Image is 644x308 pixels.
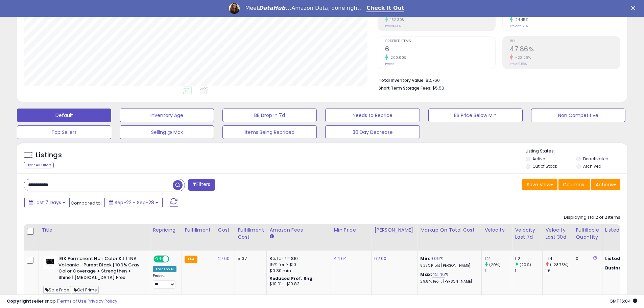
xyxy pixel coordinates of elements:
button: Non Competitive [531,109,625,122]
span: ROI [510,40,620,43]
b: Business Price: [605,265,642,271]
div: 1.2 [515,256,542,262]
button: Actions [591,179,620,190]
div: 1.14 [545,256,573,262]
img: 41gXbfkok6L._SL40_.jpg [43,256,57,269]
span: Sep-22 - Sep-28 [115,199,154,206]
label: Deactivated [583,156,609,162]
b: Max: [420,271,432,278]
span: 2025-10-6 16:04 GMT [610,298,637,304]
a: Check It Out [366,5,404,12]
button: BB Drop in 7d [222,109,317,122]
a: 42.46 [432,271,445,278]
p: 8.33% Profit [PERSON_NAME] [420,263,476,268]
div: 8% for <= $10 [269,256,326,262]
a: 44.64 [334,255,347,262]
button: Filters [188,179,215,191]
div: Repricing [153,227,179,234]
span: OFF [168,256,179,262]
div: Markup on Total Cost [420,227,479,234]
h5: Listings [36,150,62,160]
b: Reduced Prof. Rng. [269,276,314,281]
div: Velocity Last 7d [515,227,540,241]
div: Displaying 1 to 2 of 2 items [564,214,620,221]
div: Fulfillment [185,227,212,234]
small: 200.00% [388,55,407,60]
b: Total Inventory Value: [379,77,425,83]
button: Needs to Reprice [325,109,420,122]
img: Profile image for Georgie [229,3,240,14]
div: % [420,271,476,284]
div: seller snap | | [7,298,117,305]
label: Out of Stock [532,163,557,169]
div: 1 [515,268,542,274]
th: The percentage added to the cost of goods (COGS) that forms the calculator for Min & Max prices. [418,224,482,251]
small: (20%) [520,262,531,267]
button: Items Being Repriced [222,125,317,139]
div: 1.6 [545,268,573,274]
div: Meet Amazon Data, done right. [245,5,361,11]
label: Active [532,156,545,162]
span: Last 7 Days [34,199,61,206]
span: $5.50 [432,85,444,91]
div: Fulfillment Cost [238,227,264,241]
a: 9.09 [430,255,440,262]
div: 5.37 [238,256,261,262]
label: Archived [583,163,601,169]
div: Preset: [153,274,176,289]
div: Fulfillable Quantity [576,227,599,241]
li: $2,760 [379,76,615,84]
div: % [420,256,476,268]
small: 132.30% [388,17,405,22]
button: Top Sellers [17,125,111,139]
strong: Copyright [7,298,31,304]
a: Privacy Policy [88,298,117,304]
p: Listing States: [526,148,627,155]
small: 24.45% [513,17,528,22]
a: 62.00 [374,255,386,262]
div: Min Price [334,227,368,234]
div: Title [42,227,147,234]
h2: 47.86% [510,45,620,54]
b: Listed Price: [605,255,636,262]
b: IGK Permanent Hair Color Kit | 1NA Volcanic - Purest Black | 100% Gray Color Coverage + Strengthe... [58,256,141,282]
span: Compared to: [71,200,102,206]
div: Velocity Last 30d [545,227,570,241]
small: (20%) [489,262,501,267]
small: FBA [185,256,197,263]
a: Terms of Use [58,298,87,304]
b: Short Term Storage Fees: [379,85,431,91]
button: Sep-22 - Sep-28 [104,197,163,208]
div: [PERSON_NAME] [374,227,414,234]
small: -22.28% [513,55,531,60]
small: (-28.75%) [550,262,569,267]
div: 1 [484,268,512,274]
button: Save View [522,179,557,190]
div: $0.30 min [269,268,326,274]
small: Amazon Fees. [269,234,273,240]
div: Velocity [484,227,509,234]
button: Last 7 Days [24,197,70,208]
span: Columns [563,181,584,188]
small: Prev: 2 [385,62,394,66]
div: Amazon Fees [269,227,328,234]
button: Default [17,109,111,122]
div: Clear All Filters [24,162,54,168]
i: DataHub... [259,5,291,11]
p: 29.81% Profit [PERSON_NAME] [420,279,476,284]
div: Cost [218,227,232,234]
a: 27.60 [218,255,230,262]
div: $10.01 - $10.83 [269,281,326,287]
button: Columns [558,179,590,190]
div: Amazon AI [153,266,176,272]
button: 30 Day Decrease [325,125,420,139]
div: 15% for > $10 [269,262,326,268]
span: Ordered Items [385,40,495,43]
small: Prev: $34.12 [385,24,402,28]
button: BB Price Below Min [428,109,523,122]
span: ON [154,256,163,262]
b: Min: [420,255,430,262]
button: Inventory Age [120,109,214,122]
small: Prev: 61.58% [510,62,527,66]
span: Oct Prime [72,286,99,294]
